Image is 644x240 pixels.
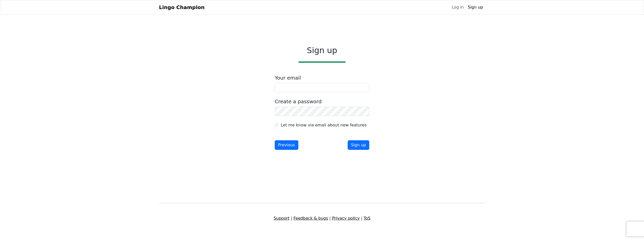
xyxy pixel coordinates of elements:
[348,140,369,150] button: Sign up
[156,215,488,221] div: | | |
[466,2,485,12] a: Sign up
[293,216,328,221] a: Feedback & bugs
[275,98,321,105] label: Create a password
[364,216,370,221] a: ToS
[275,75,301,81] label: Your email
[275,140,298,150] button: Previous
[274,216,290,221] a: Support
[275,46,369,55] h2: Sign up
[450,2,466,12] a: Log in
[332,216,360,221] a: Privacy policy
[159,2,205,12] a: Lingo Champion
[281,122,367,128] label: Let me know via email about new features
